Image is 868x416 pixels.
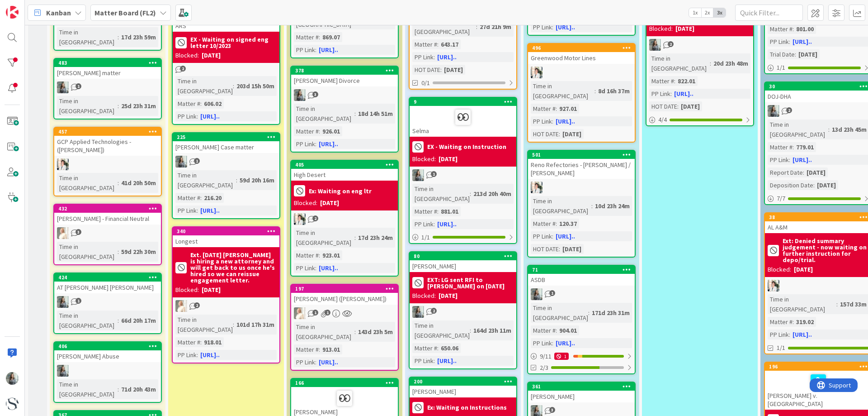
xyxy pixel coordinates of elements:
div: HOT DATE [531,129,559,139]
span: : [354,109,356,119]
span: : [437,206,439,216]
div: LG [54,296,161,308]
div: 9 [410,98,516,106]
a: [URL].. [437,53,457,61]
span: : [552,22,553,32]
div: Time in [GEOGRAPHIC_DATA] [531,81,594,101]
div: PP Link [531,22,552,32]
span: : [315,45,316,55]
div: 822.01 [675,76,698,86]
img: LG [6,372,19,385]
span: : [556,104,557,114]
div: 457 [54,128,161,136]
div: 361[PERSON_NAME] [528,383,635,402]
span: : [591,201,593,211]
div: PP Link [649,89,670,99]
a: [URL].. [200,351,220,359]
span: : [813,180,815,190]
span: : [559,244,560,254]
div: Blocked: [294,198,317,208]
div: 9 [414,99,516,105]
span: 0/1 [421,78,430,88]
div: 25d 23h 31m [119,101,158,111]
div: [DATE] [675,24,694,33]
span: : [440,65,442,75]
span: : [670,89,672,99]
div: Report Date [768,167,803,177]
img: avatar [6,397,19,410]
img: LG [412,306,424,318]
img: LG [175,156,187,167]
a: [URL].. [793,330,812,339]
span: : [315,263,316,273]
div: 225 [173,133,279,141]
span: 2 [786,107,792,113]
div: 405High Desert [291,161,398,181]
div: 80 [414,253,516,259]
div: Time in [GEOGRAPHIC_DATA] [57,27,118,47]
a: [URL].. [556,232,575,240]
div: Trial Date [768,49,795,59]
img: LG [768,105,779,117]
div: 80[PERSON_NAME] [410,252,516,272]
span: : [197,111,198,121]
div: Time in [GEOGRAPHIC_DATA] [57,96,118,116]
div: 457 [58,129,161,135]
a: [URL].. [437,357,457,365]
div: Time in [GEOGRAPHIC_DATA] [294,104,354,124]
div: Blocked: [649,24,673,33]
span: : [552,231,553,241]
div: 18d 14h 51m [356,109,395,119]
div: 406 [54,342,161,350]
div: 59d 22h 30m [119,247,158,257]
div: 378[PERSON_NAME] Divorce [291,67,398,86]
div: 200 [410,378,516,386]
div: 197 [291,285,398,293]
a: [URL].. [556,117,575,125]
div: 20d 23h 48m [711,58,750,68]
div: [PERSON_NAME] - Financial Neutral [54,213,161,225]
span: : [118,101,119,111]
b: EX - Waiting on signed eng letter 10/2023 [190,36,277,49]
div: 881.01 [439,206,461,216]
a: [URL].. [319,140,338,148]
div: Time in [GEOGRAPHIC_DATA] [531,196,591,216]
div: Blocked: [768,265,791,274]
div: [DATE] [815,180,838,190]
img: LG [57,81,69,93]
div: 424AT [PERSON_NAME] [PERSON_NAME] [54,273,161,293]
div: [PERSON_NAME] Divorce [291,75,398,86]
div: Time in [GEOGRAPHIC_DATA] [294,228,354,248]
span: : [434,52,435,62]
div: 501 [528,151,635,159]
div: PP Link [175,206,197,215]
div: Greenwood Motor Lines [528,52,635,64]
div: 432 [58,206,161,212]
div: 378 [295,67,398,74]
a: [URL].. [793,38,812,46]
div: LG [410,306,516,318]
span: : [118,178,119,188]
span: : [200,99,202,109]
span: 3 [312,91,318,97]
div: [DATE] [202,51,221,60]
span: Kanban [46,7,71,18]
span: : [319,250,320,260]
div: 197[PERSON_NAME] ([PERSON_NAME]) [291,285,398,305]
div: 406[PERSON_NAME] Abuse [54,342,161,362]
span: 3 [75,229,81,235]
div: Reno Refectories - [PERSON_NAME] / [PERSON_NAME] [528,159,635,179]
div: 216.20 [202,193,224,203]
span: 2 [180,66,186,72]
span: : [556,219,557,229]
div: KS [54,227,161,239]
div: [DATE] [439,154,458,164]
div: [PERSON_NAME] [410,260,516,272]
div: 361 [528,383,635,391]
a: [URL].. [200,112,220,120]
img: LG [412,169,424,181]
div: [DATE] [320,198,339,208]
div: KT [54,158,161,170]
div: Matter # [768,142,793,152]
div: Time in [GEOGRAPHIC_DATA] [649,53,710,73]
